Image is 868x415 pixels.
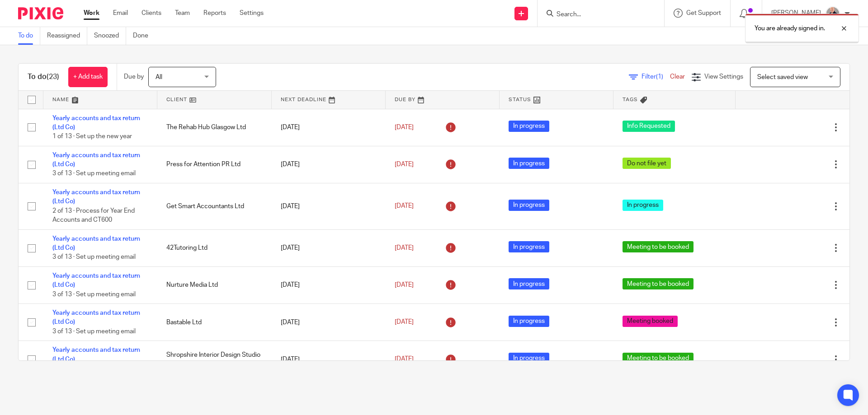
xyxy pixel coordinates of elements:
[272,183,386,229] td: [DATE]
[52,328,136,335] span: 3 of 13 · Set up meeting email
[509,121,549,132] span: In progress
[826,6,840,21] img: IMG_8745-0021-copy.jpg
[395,124,414,131] span: [DATE]
[156,74,162,80] span: All
[272,146,386,183] td: [DATE]
[52,273,140,288] a: Yearly accounts and tax return (Ltd Co)
[52,254,136,261] span: 3 of 13 · Set up meeting email
[52,347,140,362] a: Yearly accounts and tax return (Ltd Co)
[157,146,271,183] td: Press for Attention PR Ltd
[642,74,670,80] span: Filter
[52,208,135,224] span: 2 of 13 · Process for Year End Accounts and CT600
[47,73,59,80] span: (23)
[509,278,549,289] span: In progress
[175,9,190,18] a: Team
[52,152,140,168] a: Yearly accounts and tax return (Ltd Co)
[68,67,108,87] a: + Add task
[142,9,161,18] a: Clients
[52,236,140,251] a: Yearly accounts and tax return (Ltd Co)
[623,241,693,252] span: Meeting to be booked
[272,109,386,146] td: [DATE]
[623,278,693,289] span: Meeting to be booked
[52,310,140,325] a: Yearly accounts and tax return (Ltd Co)
[395,245,414,251] span: [DATE]
[157,109,271,146] td: The Rehab Hub Glasgow Ltd
[94,27,126,45] a: Snoozed
[52,189,140,205] a: Yearly accounts and tax return (Ltd Co)
[18,27,40,45] a: To do
[623,353,693,364] span: Meeting to be booked
[623,316,678,327] span: Meeting booked
[52,133,132,140] span: 1 of 13 · Set up the new year
[52,171,136,177] span: 3 of 13 · Set up meeting email
[757,74,808,80] span: Select saved view
[509,241,549,252] span: In progress
[272,341,386,378] td: [DATE]
[395,282,414,288] span: [DATE]
[84,9,99,18] a: Work
[157,304,271,341] td: Bastable Ltd
[623,158,671,169] span: Do not file yet
[623,121,675,132] span: Info Requested
[203,9,226,18] a: Reports
[18,7,63,19] img: Pixie
[395,319,414,326] span: [DATE]
[656,74,663,80] span: (1)
[395,356,414,363] span: [DATE]
[133,27,155,45] a: Done
[670,74,685,80] a: Clear
[157,266,271,303] td: Nurture Media Ltd
[52,115,140,131] a: Yearly accounts and tax return (Ltd Co)
[509,158,549,169] span: In progress
[395,161,414,168] span: [DATE]
[157,341,271,378] td: Shropshire Interior Design Studio Ltd
[509,316,549,327] span: In progress
[47,27,87,45] a: Reassigned
[113,9,128,18] a: Email
[509,353,549,364] span: In progress
[157,229,271,266] td: 42Tutoring Ltd
[124,72,144,81] p: Due by
[52,291,136,298] span: 3 of 13 · Set up meeting email
[623,200,663,211] span: In progress
[704,74,743,80] span: View Settings
[272,229,386,266] td: [DATE]
[509,200,549,211] span: In progress
[395,203,414,210] span: [DATE]
[28,72,59,82] h1: To do
[240,9,264,18] a: Settings
[157,183,271,229] td: Get Smart Accountants Ltd
[623,97,638,102] span: Tags
[755,24,825,33] p: You are already signed in.
[272,266,386,303] td: [DATE]
[272,304,386,341] td: [DATE]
